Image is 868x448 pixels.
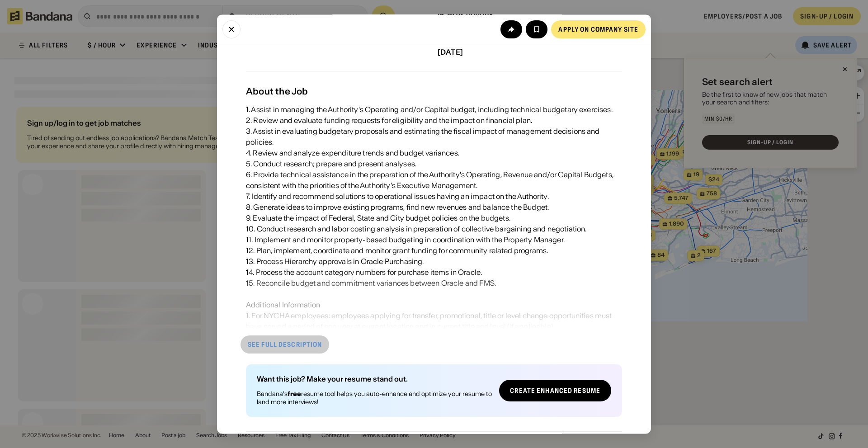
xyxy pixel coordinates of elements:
div: Apply on company site [558,26,638,32]
div: See full description [248,341,322,348]
div: Bandana's resume tool helps you auto-enhance and optimize your resume to land more interviews! [257,390,492,406]
div: 1. Assist in managing the Authority's Operating and/or Capital budget, including technical budget... [246,104,622,429]
div: [DATE] [438,48,622,57]
div: About the Job [246,86,622,97]
div: Want this job? Make your resume stand out. [257,375,492,382]
b: free [288,390,301,398]
div: Create Enhanced Resume [510,387,600,394]
button: Close [222,20,241,38]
